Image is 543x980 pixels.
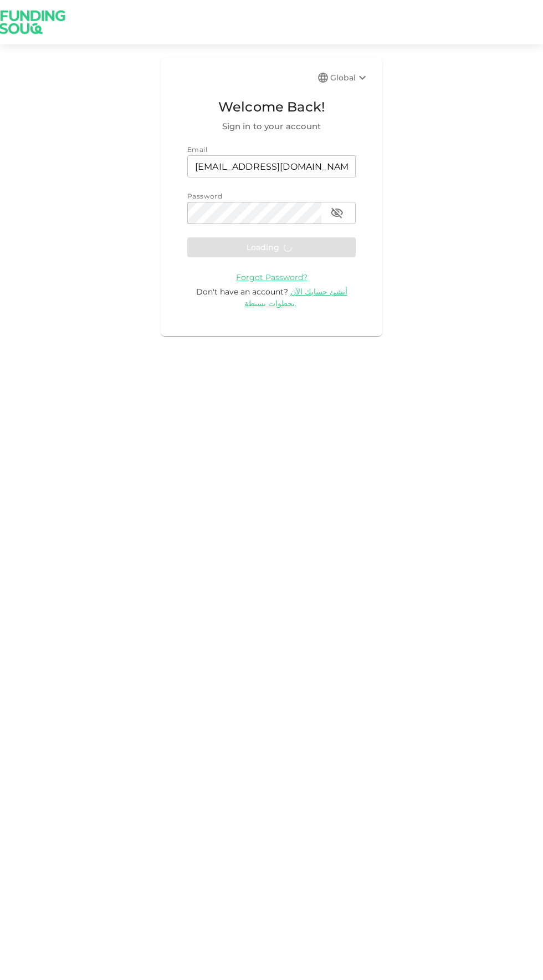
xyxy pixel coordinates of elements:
[244,287,347,308] span: أنشئ حسابك الآن بخطوات بسيطة.
[187,202,321,224] input: password
[187,97,356,118] span: Welcome Back!
[196,287,288,297] span: Don't have an account?
[236,272,308,282] span: Forgot Password?
[187,192,222,200] span: Password
[187,120,356,133] span: Sign in to your account
[187,155,356,177] input: email
[330,71,369,84] div: Global
[236,272,308,282] a: Forgot Password?
[187,145,207,154] span: Email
